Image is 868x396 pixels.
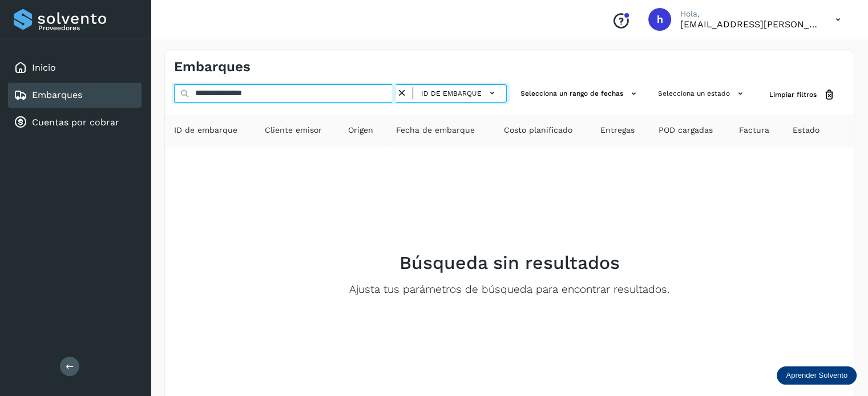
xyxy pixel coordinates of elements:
[680,9,817,19] p: Hola,
[516,84,644,103] button: Selecciona un rango de fechas
[769,89,817,100] span: Limpiar filtros
[777,366,857,385] div: Aprender Solvento
[174,59,251,75] h4: Embarques
[32,89,82,100] a: Embarques
[504,124,572,136] span: Costo planificado
[418,85,502,101] button: ID de embarque
[659,124,713,136] span: POD cargadas
[760,84,845,105] button: Limpiar filtros
[348,124,373,136] span: Origen
[399,252,620,273] h2: Búsqueda sin resultados
[396,124,475,136] span: Fecha de embarque
[786,371,847,380] p: Aprender Solvento
[174,124,237,136] span: ID de embarque
[32,117,119,128] a: Cuentas por cobrar
[653,84,751,103] button: Selecciona un estado
[8,83,142,108] div: Embarques
[349,283,669,296] p: Ajusta tus parámetros de búsqueda para encontrar resultados.
[600,124,635,136] span: Entregas
[739,124,769,136] span: Factura
[32,62,56,73] a: Inicio
[421,88,482,99] span: ID de embarque
[8,110,142,135] div: Cuentas por cobrar
[8,55,142,80] div: Inicio
[38,24,137,32] p: Proveedores
[680,19,817,30] p: hpichardo@karesan.com.mx
[793,124,819,136] span: Estado
[265,124,322,136] span: Cliente emisor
